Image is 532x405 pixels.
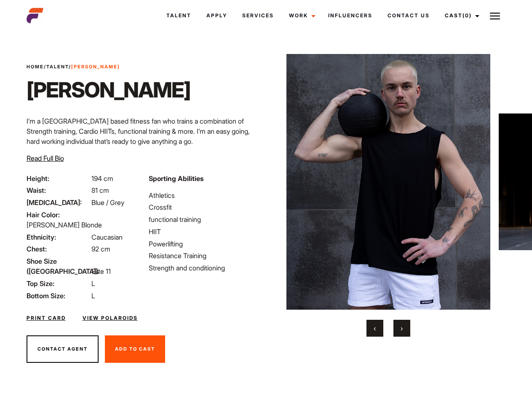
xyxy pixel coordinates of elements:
[159,4,199,27] a: Talent
[27,7,43,24] img: cropped-aefm-brand-fav-22-square.png
[149,251,261,261] li: Resistance Training
[27,173,90,184] span: Height:
[27,244,90,254] span: Chest:
[27,63,120,70] span: / /
[437,4,484,27] a: Cast(0)
[149,202,261,212] li: Crossfit
[27,335,99,363] button: Contact Agent
[281,4,321,27] a: Work
[462,12,472,19] span: (0)
[321,4,380,27] a: Influencers
[91,186,109,194] span: 81 cm
[27,153,64,163] button: Read Full Bio
[199,4,235,27] a: Apply
[380,4,437,27] a: Contact Us
[149,227,261,237] li: HIIT
[91,279,95,288] span: L
[27,221,102,229] span: [PERSON_NAME] Blonde
[149,263,261,273] li: Strength and conditioning
[27,64,44,70] a: Home
[490,11,500,21] img: Burger icon
[91,292,95,300] span: L
[149,174,203,183] strong: Sporting Abilities
[149,190,261,200] li: Athletics
[105,335,165,363] button: Add To Cast
[83,314,138,322] a: View Polaroids
[401,324,403,332] span: Next
[27,116,261,146] p: I’m a [GEOGRAPHIC_DATA] based fitness fan who trains a combination of Strength training, Cardio H...
[27,197,90,208] span: [MEDICAL_DATA]:
[27,314,66,322] a: Print Card
[149,214,261,224] li: functional training
[91,245,110,253] span: 92 cm
[71,64,120,70] strong: [PERSON_NAME]
[27,210,90,220] span: Hair Color:
[91,233,123,241] span: Caucasian
[91,267,111,275] span: Size 11
[27,185,90,195] span: Waist:
[374,324,376,332] span: Previous
[149,239,261,249] li: Powerlifting
[27,77,190,103] h1: [PERSON_NAME]
[235,4,281,27] a: Services
[27,256,90,276] span: Shoe Size ([GEOGRAPHIC_DATA]):
[27,154,64,162] span: Read Full Bio
[91,198,124,207] span: Blue / Grey
[46,64,69,70] a: Talent
[27,232,90,242] span: Ethnicity:
[27,278,90,289] span: Top Size:
[115,346,155,352] span: Add To Cast
[91,174,113,183] span: 194 cm
[27,291,90,301] span: Bottom Size:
